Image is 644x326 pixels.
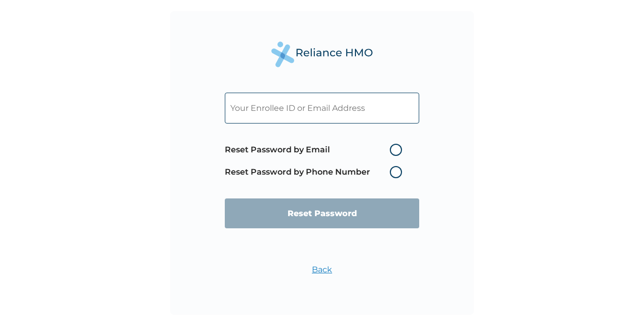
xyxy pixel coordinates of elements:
[271,42,373,67] img: Reliance Health's Logo
[225,198,419,228] input: Reset Password
[225,139,407,183] span: Password reset method
[225,144,407,156] label: Reset Password by Email
[312,265,332,274] a: Back
[225,93,419,124] input: Your Enrollee ID or Email Address
[225,166,407,178] label: Reset Password by Phone Number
